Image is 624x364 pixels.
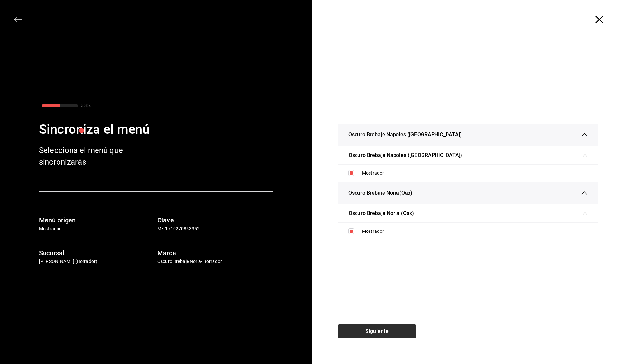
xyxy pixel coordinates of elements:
[348,189,412,197] span: Oscuro Brebaje Noria(Oax)
[157,258,273,265] p: Oscuro Brebaje Noria- Borrador
[338,324,416,338] button: Siguiente
[39,258,155,265] p: [PERSON_NAME] (Borrador)
[348,131,462,139] span: Oscuro Brebaje Napoles ([GEOGRAPHIC_DATA])
[39,225,155,232] p: Mostrador
[39,215,155,225] h6: Menú origen
[349,209,414,217] span: Oscuro Brebaje Noria (Oax)
[157,215,273,225] h6: Clave
[39,144,143,168] div: Selecciona el menú que sincronizarás
[362,170,588,177] div: Mostrador
[349,151,462,159] span: Oscuro Brebaje Napoles ([GEOGRAPHIC_DATA])
[81,103,91,108] div: 2 DE 4
[157,248,273,258] h6: Marca
[362,228,588,235] div: Mostrador
[39,248,155,258] h6: Sucursal
[157,225,273,232] p: ME-1710270853352
[39,120,273,139] div: Sincroniza el menú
